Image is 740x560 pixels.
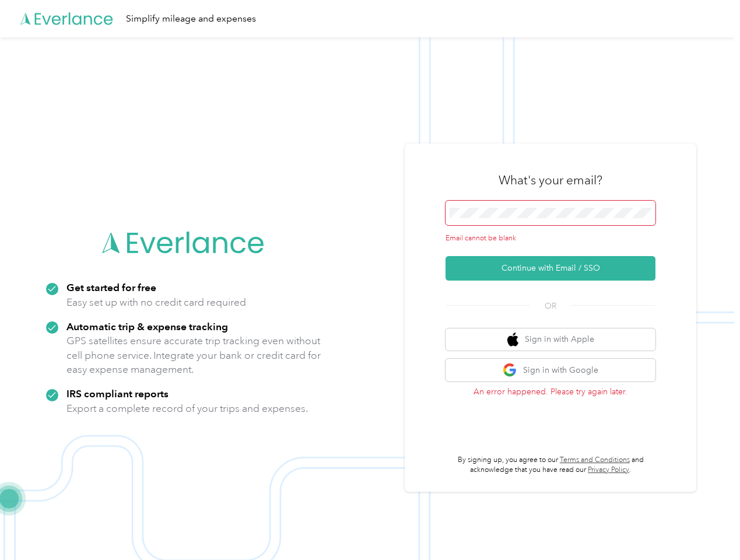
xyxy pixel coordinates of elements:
[530,300,571,312] span: OR
[560,456,630,464] a: Terms and Conditions
[66,281,156,293] strong: Get started for free
[446,359,655,381] button: google logoSign in with Google
[446,455,655,475] p: By signing up, you agree to our and acknowledge that you have read our .
[588,466,629,474] a: Privacy Policy
[126,12,256,26] div: Simplify mileage and expenses
[446,386,655,398] p: An error happened. Please try again later.
[503,363,517,377] img: google logo
[446,328,655,351] button: apple logoSign in with Apple
[446,256,655,281] button: Continue with Email / SSO
[66,401,308,416] p: Export a complete record of your trips and expenses.
[66,320,228,332] strong: Automatic trip & expense tracking
[66,334,321,377] p: GPS satellites ensure accurate trip tracking even without cell phone service. Integrate your bank...
[507,332,519,347] img: apple logo
[446,233,655,244] div: Email cannot be blank
[499,172,602,188] h3: What's your email?
[66,387,169,400] strong: IRS compliant reports
[66,295,246,310] p: Easy set up with no credit card required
